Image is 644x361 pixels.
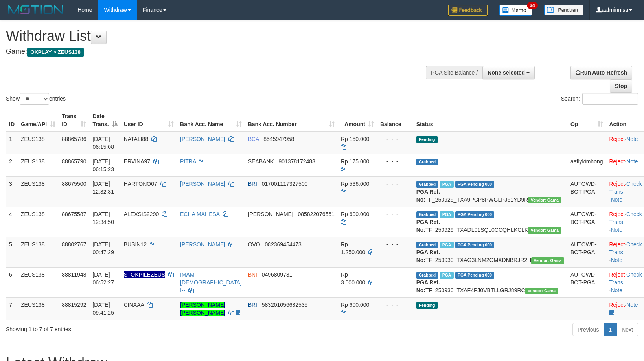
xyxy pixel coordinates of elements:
img: Feedback.jpg [448,5,488,16]
h1: Withdraw List [6,28,421,44]
td: 4 [6,207,18,237]
a: Reject [609,302,625,308]
a: Check Trans [609,181,642,195]
span: Copy 082369454473 to clipboard [265,241,301,247]
td: aaflykimhong [567,154,606,176]
th: User ID: activate to sort column ascending [121,109,177,132]
a: Note [611,227,622,233]
span: 88675500 [62,181,86,187]
a: Previous [572,323,604,336]
span: OVO [248,241,260,247]
span: SEABANK [248,158,274,165]
button: None selected [482,66,535,79]
span: Copy 0496809731 to clipboard [262,271,293,278]
td: AUTOWD-BOT-PGA [567,267,606,297]
span: HARTONO07 [124,181,157,187]
span: [DATE] 09:41:25 [92,302,114,316]
td: ZEUS138 [18,297,59,320]
span: ERVINA97 [124,158,150,165]
span: Pending [416,136,438,143]
span: Vendor URL: https://trx31.1velocity.biz [531,257,564,264]
span: [DATE] 12:34:50 [92,211,114,225]
th: Amount: activate to sort column ascending [338,109,377,132]
td: ZEUS138 [18,154,59,176]
span: NATALI88 [124,136,149,142]
td: AUTOWD-BOT-PGA [567,237,606,267]
th: Op: activate to sort column ascending [567,109,606,132]
span: Rp 175.000 [341,158,369,165]
span: ALEXSIS2290 [124,211,159,217]
span: Grabbed [416,272,438,279]
a: Reject [609,136,625,142]
td: 7 [6,297,18,320]
label: Search: [561,93,638,105]
span: BRI [248,181,257,187]
th: Bank Acc. Number: activate to sort column ascending [245,109,338,132]
span: CINAAA [124,302,144,308]
div: - - - [380,180,410,188]
span: 88865786 [62,136,86,142]
a: [PERSON_NAME] [PERSON_NAME] [180,302,225,316]
span: Copy 901378172483 to clipboard [278,158,315,165]
a: IMAM [DEMOGRAPHIC_DATA] I-- [180,271,242,293]
span: 34 [527,2,537,9]
span: OXPLAY > ZEUS138 [27,48,84,57]
span: 88811948 [62,271,86,278]
a: Reject [609,241,625,247]
span: BCA [248,136,259,142]
img: Button%20Memo.svg [499,5,532,16]
a: [PERSON_NAME] [180,241,225,247]
div: - - - [380,210,410,218]
a: Check Trans [609,271,642,286]
span: Copy 8545947958 to clipboard [263,136,294,142]
a: Next [616,323,638,336]
td: 1 [6,132,18,154]
span: PGA Pending [455,272,495,279]
td: ZEUS138 [18,237,59,267]
span: PGA Pending [455,242,495,248]
th: Bank Acc. Name: activate to sort column ascending [177,109,245,132]
a: ECHA MAHESA [180,211,219,217]
a: Stop [610,79,632,93]
td: TF_250929_TXA9PCP8PWGLPJ61YD9R [413,176,567,207]
span: Copy 085822076561 to clipboard [298,211,334,217]
span: Grabbed [416,181,438,188]
th: Trans ID: activate to sort column ascending [59,109,89,132]
span: BUSIN12 [124,241,147,247]
span: [DATE] 06:15:23 [92,158,114,172]
span: Pending [416,302,438,309]
span: 88865790 [62,158,86,165]
a: Reject [609,271,625,278]
span: Rp 3.000.000 [341,271,365,286]
span: Vendor URL: https://trx31.1velocity.biz [525,288,558,294]
span: Vendor URL: https://trx31.1velocity.biz [528,197,561,203]
a: Note [611,287,622,293]
a: Note [626,136,638,142]
td: AUTOWD-BOT-PGA [567,176,606,207]
td: 2 [6,154,18,176]
span: None selected [488,70,525,76]
span: Nama rekening ada tanda titik/strip, harap diedit [124,271,166,278]
span: [DATE] 00:47:29 [92,241,114,255]
span: [DATE] 06:15:08 [92,136,114,150]
span: PGA Pending [455,211,495,218]
span: Rp 600.000 [341,211,369,217]
td: 5 [6,237,18,267]
div: PGA Site Balance / [426,66,482,79]
span: Rp 536.000 [341,181,369,187]
a: Note [626,302,638,308]
b: PGA Ref. No: [416,219,440,233]
h4: Game: [6,48,421,56]
td: 3 [6,176,18,207]
span: Copy 017001117327500 to clipboard [262,181,308,187]
div: Showing 1 to 7 of 7 entries [6,322,263,333]
td: 6 [6,267,18,297]
span: Grabbed [416,242,438,248]
div: - - - [380,271,410,279]
a: Reject [609,158,625,165]
span: [DATE] 12:32:31 [92,181,114,195]
span: Rp 150.000 [341,136,369,142]
a: Check Trans [609,241,642,255]
td: AUTOWD-BOT-PGA [567,207,606,237]
div: - - - [380,301,410,309]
